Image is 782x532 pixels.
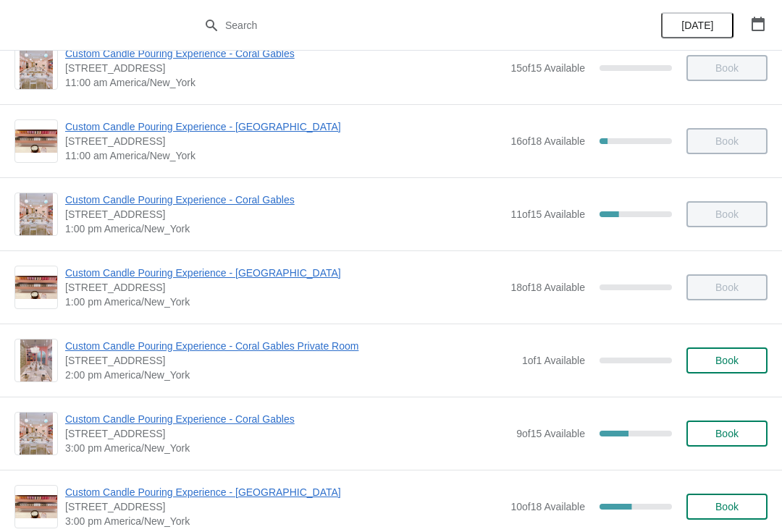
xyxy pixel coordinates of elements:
span: 16 of 18 Available [510,135,585,147]
span: Custom Candle Pouring Experience - [GEOGRAPHIC_DATA] [65,266,503,280]
span: 3:00 pm America/New_York [65,514,503,528]
span: Book [715,355,739,366]
span: 10 of 18 Available [510,501,585,512]
span: Custom Candle Pouring Experience - Coral Gables [65,193,503,207]
span: [STREET_ADDRESS] [65,426,509,441]
button: [DATE] [661,12,733,38]
span: [DATE] [681,20,713,31]
span: 9 of 15 Available [516,428,585,439]
img: Custom Candle Pouring Experience - Fort Lauderdale | 914 East Las Olas Boulevard, Fort Lauderdale... [15,276,57,300]
span: 3:00 pm America/New_York [65,441,509,455]
span: Custom Candle Pouring Experience - Coral Gables [65,46,503,61]
span: [STREET_ADDRESS] [65,499,503,514]
span: [STREET_ADDRESS] [65,134,503,148]
span: Book [715,501,739,512]
button: Book [686,347,768,373]
span: 11 of 15 Available [510,208,585,220]
span: 11:00 am America/New_York [65,75,503,90]
span: 1:00 pm America/New_York [65,221,503,236]
img: Custom Candle Pouring Experience - Coral Gables Private Room | 154 Giralda Avenue, Coral Gables, ... [20,339,52,381]
span: 1:00 pm America/New_York [65,295,503,309]
span: Custom Candle Pouring Experience - [GEOGRAPHIC_DATA] [65,485,503,499]
span: 11:00 am America/New_York [65,148,503,163]
input: Search [224,12,586,38]
span: [STREET_ADDRESS] [65,61,503,75]
span: Book [715,428,739,439]
span: Custom Candle Pouring Experience - Coral Gables Private Room [65,339,515,353]
span: Custom Candle Pouring Experience - Coral Gables [65,412,509,426]
span: 18 of 18 Available [510,282,585,293]
img: Custom Candle Pouring Experience - Fort Lauderdale | 914 East Las Olas Boulevard, Fort Lauderdale... [15,130,57,153]
span: [STREET_ADDRESS] [65,353,515,368]
button: Book [686,421,768,447]
img: Custom Candle Pouring Experience - Coral Gables | 154 Giralda Avenue, Coral Gables, FL, USA | 1:0... [20,193,54,235]
button: Book [686,494,768,520]
span: [STREET_ADDRESS] [65,280,503,295]
img: Custom Candle Pouring Experience - Coral Gables | 154 Giralda Avenue, Coral Gables, FL, USA | 3:0... [20,413,54,455]
span: 2:00 pm America/New_York [65,368,515,382]
img: Custom Candle Pouring Experience - Coral Gables | 154 Giralda Avenue, Coral Gables, FL, USA | 11:... [20,47,54,89]
span: [STREET_ADDRESS] [65,207,503,221]
span: 1 of 1 Available [522,355,585,366]
span: Custom Candle Pouring Experience - [GEOGRAPHIC_DATA] [65,119,503,134]
span: 15 of 15 Available [510,62,585,74]
img: Custom Candle Pouring Experience - Fort Lauderdale | 914 East Las Olas Boulevard, Fort Lauderdale... [15,495,57,519]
